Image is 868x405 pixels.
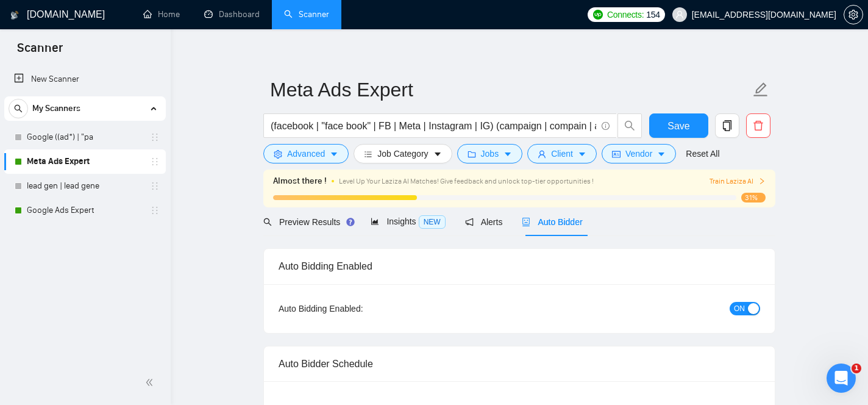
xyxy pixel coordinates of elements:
button: search [617,113,642,138]
span: user [675,10,684,19]
span: edit [753,82,769,98]
span: Advanced [287,147,325,160]
span: holder [150,132,160,142]
span: Level Up Your Laziza AI Matches! Give feedback and unlock top-tier opportunities ! [339,177,594,185]
a: Google Ads Expert [27,198,143,223]
span: double-left [145,376,157,389]
input: Scanner name... [270,74,750,105]
img: upwork-logo.png [593,10,603,20]
button: search [9,99,28,118]
span: Auto Bidder [522,217,582,227]
span: search [618,120,641,131]
span: 154 [646,8,660,21]
a: lead gen | lead gene [27,174,143,198]
span: info-circle [602,122,610,130]
a: Meta Ads Expert [27,149,143,174]
span: Job Category [377,147,428,160]
input: Search Freelance Jobs... [271,118,596,134]
span: notification [465,218,474,226]
button: Train Laziza AI [710,176,766,187]
div: Auto Bidder Schedule [279,346,760,381]
div: Tooltip anchor [345,217,356,228]
span: Scanner [7,39,73,65]
span: ON [734,302,745,315]
span: caret-down [433,149,442,159]
a: searchScanner [284,9,329,20]
span: Preview Results [263,217,351,227]
div: Auto Bidding Enabled: [279,302,439,315]
a: Reset All [686,147,719,160]
span: setting [844,10,863,20]
span: user [538,149,546,159]
span: caret-down [657,149,666,159]
a: dashboardDashboard [204,9,260,20]
span: setting [274,149,282,159]
span: bars [364,149,372,159]
span: folder [468,149,476,159]
li: New Scanner [4,67,166,91]
span: NEW [419,215,446,229]
span: My Scanners [32,96,80,121]
span: robot [522,218,530,226]
li: My Scanners [4,96,166,223]
button: delete [746,113,770,138]
span: search [263,218,272,226]
a: Google ((ad*) | "pa [27,125,143,149]
a: New Scanner [14,67,156,91]
span: copy [716,120,739,131]
span: delete [747,120,770,131]
span: right [758,177,766,185]
div: Auto Bidding Enabled [279,249,760,284]
span: 1 [852,364,861,373]
button: folderJobscaret-down [457,144,523,163]
button: settingAdvancedcaret-down [263,144,349,163]
span: area-chart [371,217,379,226]
span: 31% [741,193,766,202]
span: Insights [371,217,445,226]
button: Save [649,113,708,138]
span: Connects: [607,8,644,21]
a: homeHome [143,9,180,20]
button: barsJob Categorycaret-down [354,144,452,163]
button: idcardVendorcaret-down [602,144,676,163]
span: caret-down [578,149,586,159]
button: userClientcaret-down [527,144,597,163]
span: holder [150,206,160,215]
span: caret-down [330,149,338,159]
span: Jobs [481,147,499,160]
button: setting [844,5,863,24]
span: Alerts [465,217,503,227]
img: logo [10,5,19,25]
span: caret-down [503,149,512,159]
span: search [9,104,27,113]
span: Vendor [625,147,652,160]
span: Almost there ! [273,174,327,188]
span: Client [551,147,573,160]
button: copy [715,113,739,138]
span: holder [150,181,160,191]
span: holder [150,157,160,167]
a: setting [844,10,863,20]
span: Save [667,118,689,134]
span: idcard [612,149,621,159]
iframe: Intercom live chat [827,364,856,393]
